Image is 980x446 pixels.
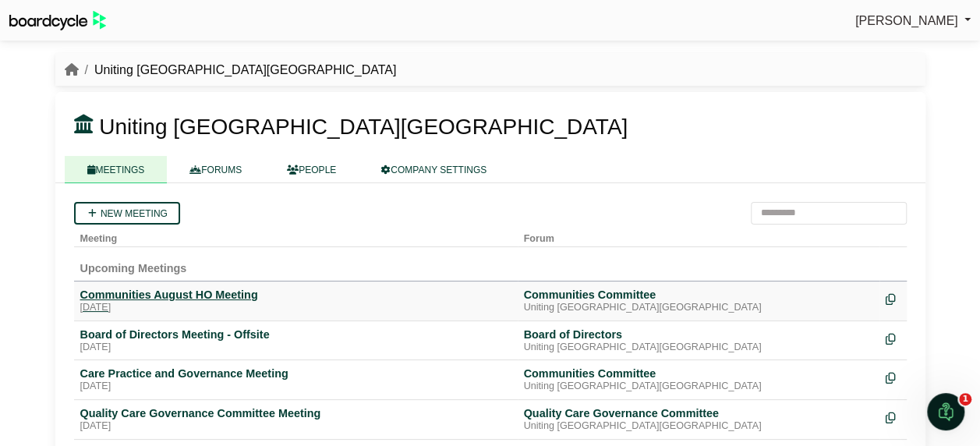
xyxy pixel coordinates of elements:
[80,327,511,342] div: Board of Directors Meeting - Offsite
[886,288,900,309] div: Make a copy
[518,225,879,247] th: Forum
[524,327,873,342] div: Board of Directors
[9,11,106,30] img: BoardcycleBlackGreen-aaafeed430059cb809a45853b8cf6d952af9d84e6e89e1f1685b34bfd5cb7d64.svg
[524,342,873,354] div: Uniting [GEOGRAPHIC_DATA][GEOGRAPHIC_DATA]
[80,420,511,433] div: [DATE]
[855,14,958,27] span: [PERSON_NAME]
[524,288,873,314] a: Communities Committee Uniting [GEOGRAPHIC_DATA][GEOGRAPHIC_DATA]
[80,288,511,314] a: Communities August HO Meeting [DATE]
[524,327,873,354] a: Board of Directors Uniting [GEOGRAPHIC_DATA][GEOGRAPHIC_DATA]
[80,406,511,420] div: Quality Care Governance Committee Meeting
[959,393,971,405] span: 1
[74,225,518,247] th: Meeting
[79,60,397,80] li: Uniting [GEOGRAPHIC_DATA][GEOGRAPHIC_DATA]
[80,381,511,393] div: [DATE]
[80,288,511,302] div: Communities August HO Meeting
[80,366,511,393] a: Care Practice and Governance Meeting [DATE]
[524,420,873,433] div: Uniting [GEOGRAPHIC_DATA][GEOGRAPHIC_DATA]
[167,156,264,183] a: FORUMS
[74,202,180,225] a: New meeting
[524,406,873,420] div: Quality Care Governance Committee
[524,288,873,302] div: Communities Committee
[264,156,359,183] a: PEOPLE
[886,406,900,427] div: Make a copy
[524,406,873,433] a: Quality Care Governance Committee Uniting [GEOGRAPHIC_DATA][GEOGRAPHIC_DATA]
[74,246,907,281] td: Upcoming Meetings
[927,393,964,430] iframe: Intercom live chat
[99,115,628,139] span: Uniting [GEOGRAPHIC_DATA][GEOGRAPHIC_DATA]
[65,156,168,183] a: MEETINGS
[65,60,397,80] nav: breadcrumb
[855,11,971,31] a: [PERSON_NAME]
[524,366,873,393] a: Communities Committee Uniting [GEOGRAPHIC_DATA][GEOGRAPHIC_DATA]
[524,381,873,393] div: Uniting [GEOGRAPHIC_DATA][GEOGRAPHIC_DATA]
[524,366,873,381] div: Communities Committee
[886,327,900,349] div: Make a copy
[359,156,509,183] a: COMPANY SETTINGS
[80,406,511,433] a: Quality Care Governance Committee Meeting [DATE]
[80,327,511,354] a: Board of Directors Meeting - Offsite [DATE]
[80,342,511,354] div: [DATE]
[524,302,873,314] div: Uniting [GEOGRAPHIC_DATA][GEOGRAPHIC_DATA]
[80,366,511,381] div: Care Practice and Governance Meeting
[886,366,900,388] div: Make a copy
[80,302,511,314] div: [DATE]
